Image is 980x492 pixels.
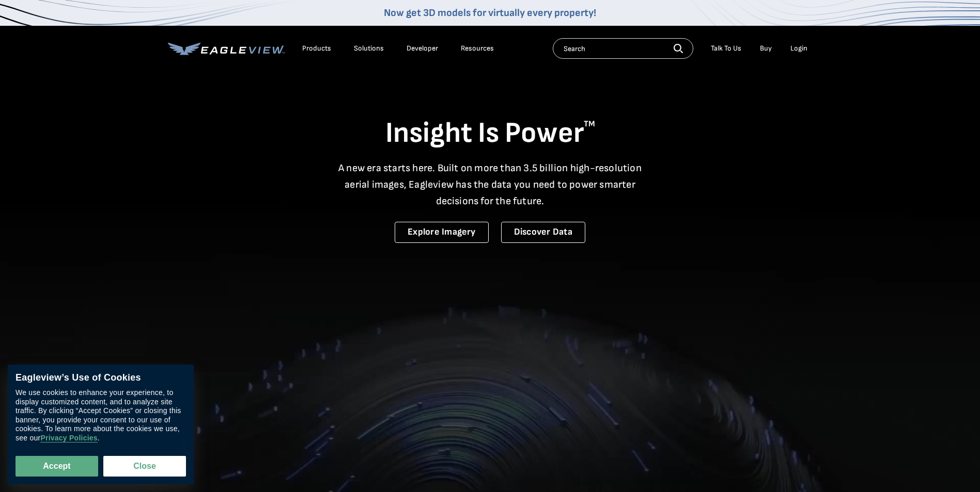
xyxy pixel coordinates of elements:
[461,44,494,53] div: Resources
[354,44,384,53] div: Solutions
[168,116,813,152] h1: Insight Is Power
[584,119,595,129] sup: TM
[407,44,438,53] a: Developer
[553,38,693,59] input: Search
[302,44,331,53] div: Products
[384,7,596,19] a: Now get 3D models for virtually every property!
[40,434,97,443] a: Privacy Policies
[790,44,807,53] div: Login
[15,372,186,384] div: Eagleview’s Use of Cookies
[395,222,489,243] a: Explore Imagery
[760,44,772,53] a: Buy
[332,160,648,209] p: A new era starts here. Built on more than 3.5 billion high-resolution aerial images, Eagleview ha...
[15,389,186,443] div: We use cookies to enhance your experience, to display customized content, and to analyze site tra...
[15,456,98,477] button: Accept
[711,44,741,53] div: Talk To Us
[103,456,186,477] button: Close
[501,222,585,243] a: Discover Data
